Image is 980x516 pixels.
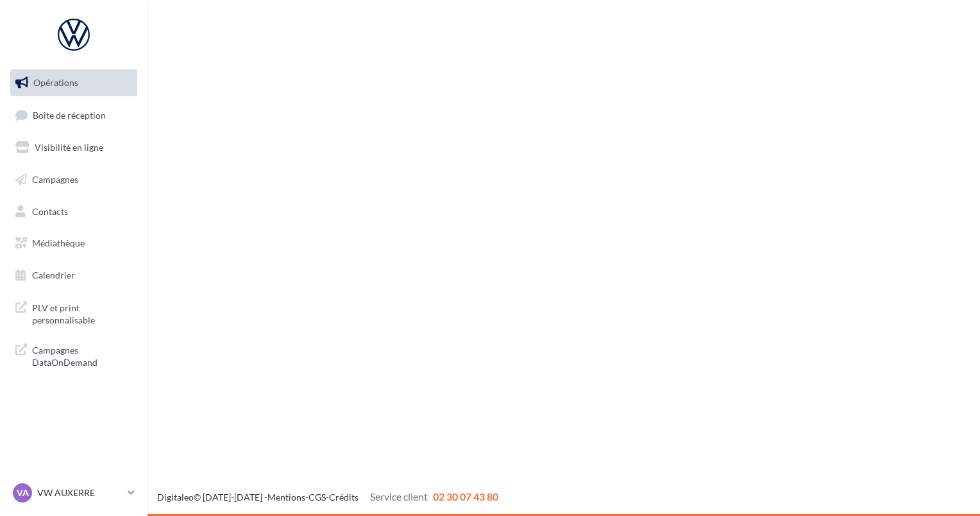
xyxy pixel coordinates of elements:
a: Médiathèque [8,230,140,257]
span: 02 30 07 43 80 [433,490,498,503]
a: CGS [308,492,326,503]
span: Médiathèque [32,237,85,248]
a: Boîte de réception [8,101,140,129]
a: VA VW AUXERRE [10,481,137,505]
a: Campagnes DataOnDemand [8,336,140,374]
a: Visibilité en ligne [8,134,140,161]
span: VA [17,486,29,499]
span: Service client [370,490,428,503]
a: PLV et print personnalisable [8,294,140,332]
a: Opérations [8,69,140,96]
span: Calendrier [32,270,75,280]
span: © [DATE]-[DATE] - - - [157,492,498,503]
p: VW AUXERRE [37,486,122,499]
span: Opérations [33,77,78,88]
a: Mentions [267,492,305,503]
a: Campagnes [8,166,140,193]
span: Visibilité en ligne [35,142,103,153]
a: Calendrier [8,262,140,289]
span: Boîte de réception [33,109,106,120]
span: Campagnes DataOnDemand [32,341,132,369]
a: Contacts [8,198,140,225]
a: Digitaleo [157,492,194,503]
span: PLV et print personnalisable [32,299,132,327]
a: Crédits [329,492,359,503]
span: Campagnes [32,174,78,185]
span: Contacts [32,205,68,216]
